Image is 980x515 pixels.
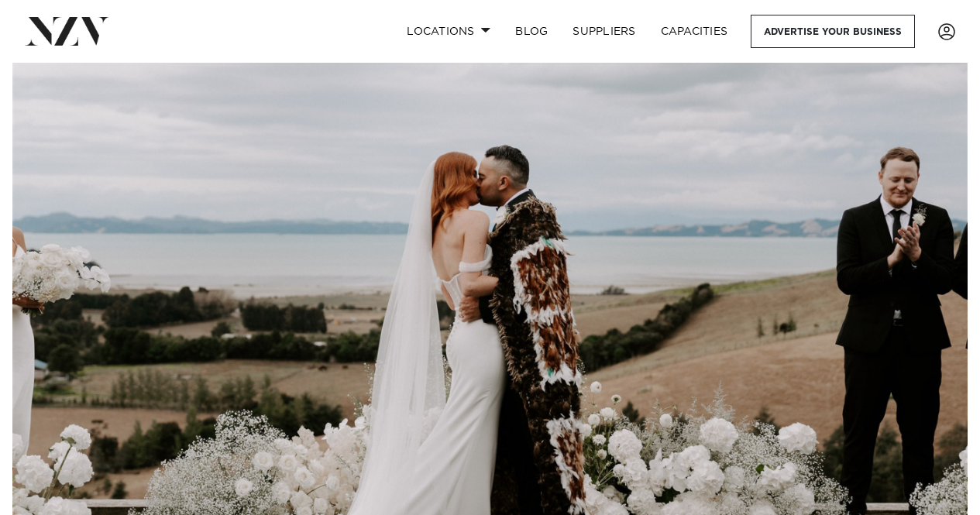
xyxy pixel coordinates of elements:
a: Capacities [648,15,741,48]
a: BLOG [503,15,560,48]
img: nzv-logo.png [25,17,109,45]
a: Advertise your business [751,15,915,48]
a: Locations [394,15,503,48]
a: SUPPLIERS [560,15,648,48]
